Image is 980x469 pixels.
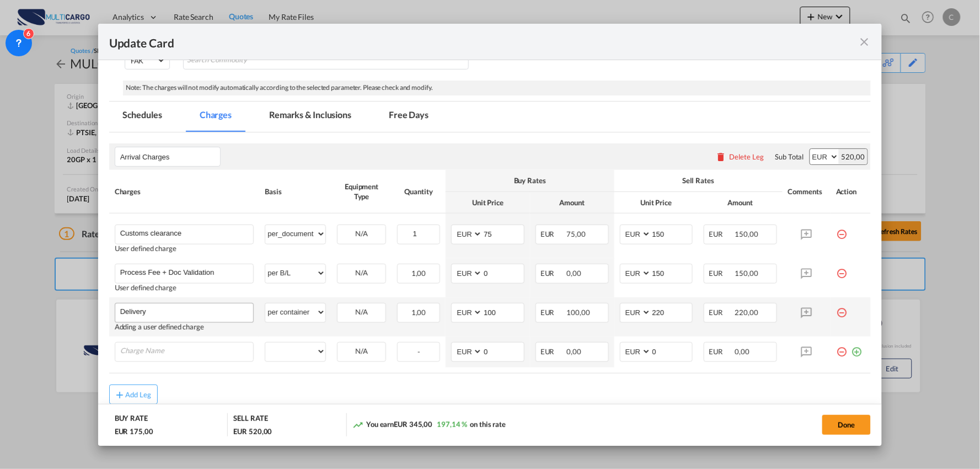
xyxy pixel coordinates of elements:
[614,192,699,214] th: Unit Price
[265,303,325,321] select: per container
[483,343,524,359] input: 0
[735,308,758,317] span: 220,00
[620,175,777,185] div: Sell Rates
[338,225,385,242] div: N/A
[397,186,440,196] div: Quantity
[651,303,693,320] input: 220
[540,269,565,278] span: EUR
[716,151,727,162] md-icon: icon-delete
[120,148,220,165] input: Leg Name
[125,391,152,398] div: Add Leg
[265,225,325,243] select: per_document
[120,303,254,320] input: Charge Name
[115,264,254,281] md-input-container: Process Fee + Doc Validation
[338,303,385,321] div: N/A
[114,389,125,400] md-icon: icon-plus md-link-fg s20
[735,269,758,278] span: 150,00
[836,225,847,236] md-icon: icon-minus-circle-outline red-400-fg
[352,419,506,431] div: You earn on this rate
[125,50,170,70] md-select: Select Cargo type: FAK
[120,343,254,359] input: Charge Name
[730,152,764,161] div: Delete Leg
[451,175,608,185] div: Buy Rates
[98,24,882,446] md-dialog: Update Card Port ...
[483,264,524,281] input: 0
[120,264,254,281] input: Charge Name
[417,347,420,356] span: -
[376,102,442,132] md-tab-item: Free Days
[709,230,733,238] span: EUR
[338,343,385,360] div: N/A
[839,149,867,164] div: 520,00
[256,102,365,132] md-tab-item: Remarks & Inclusions
[822,415,871,435] button: Done
[183,50,469,70] md-chips-wrap: Chips container with autocompletion. Enter the text area, type text to search, and then use the u...
[735,347,750,356] span: 0,00
[709,308,733,317] span: EUR
[540,308,565,317] span: EUR
[567,269,582,278] span: 0,00
[709,269,733,278] span: EUR
[398,225,440,242] input: Quantity
[567,230,586,238] span: 75,00
[123,81,871,95] div: Note: The charges will not modify automatically according to the selected parameter. Please check...
[411,269,426,278] span: 1,00
[836,342,847,353] md-icon: icon-minus-circle-outline red-400-fg
[109,35,858,49] div: Update Card
[131,56,144,65] div: FAK
[115,225,254,242] md-input-container: Customs clearance
[651,264,693,281] input: 150
[265,186,326,196] div: Basis
[233,427,272,436] div: EUR 520,00
[115,427,153,436] div: EUR 175,00
[851,342,862,353] md-icon: icon-plus-circle-outline green-400-fg
[709,347,733,356] span: EUR
[775,152,804,162] div: Sub Total
[187,51,288,69] input: Search Commodity
[265,264,325,282] select: per B/L
[411,308,426,317] span: 1,00
[109,385,158,404] button: Add Leg
[186,102,245,132] md-tab-item: Charges
[831,170,871,213] th: Action
[115,413,148,426] div: BUY RATE
[352,419,363,430] md-icon: icon-trending-up
[716,152,764,161] button: Delete Leg
[109,102,175,132] md-tab-item: Schedules
[337,182,386,201] div: Equipment Type
[394,420,432,429] span: EUR 345,00
[836,264,847,275] md-icon: icon-minus-circle-outline red-400-fg
[540,230,565,238] span: EUR
[233,413,267,426] div: SELL RATE
[115,303,254,320] md-input-container: Delivery
[338,264,385,281] div: N/A
[567,308,590,317] span: 100,00
[651,343,693,359] input: 0
[115,186,254,196] div: Charges
[109,102,453,132] md-pagination-wrapper: Use the left and right arrow keys to navigate between tabs
[530,192,614,214] th: Amount
[446,192,530,214] th: Unit Price
[783,170,831,213] th: Comments
[115,284,254,292] div: User defined charge
[540,347,565,356] span: EUR
[567,347,582,356] span: 0,00
[735,230,758,238] span: 150,00
[836,303,847,314] md-icon: icon-minus-circle-outline red-400-fg
[698,192,783,214] th: Amount
[858,35,871,49] md-icon: icon-close fg-AAA8AD m-0 pointer
[115,244,254,253] div: User defined charge
[483,225,524,242] input: 75
[483,303,524,320] input: 100
[437,420,467,429] span: 197,14 %
[120,225,254,242] input: Charge Name
[651,225,693,242] input: 150
[115,323,254,331] div: Adding a user defined charge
